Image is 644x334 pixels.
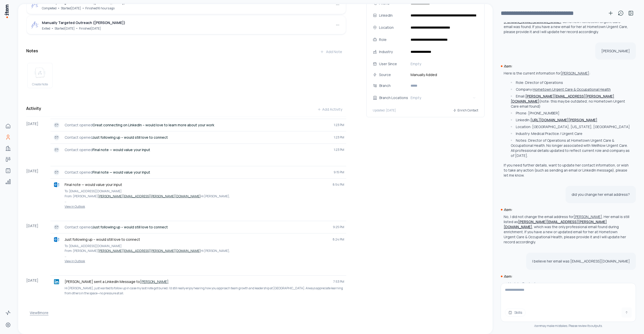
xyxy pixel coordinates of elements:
[51,26,53,31] span: •
[3,165,13,176] a: Agents
[79,26,101,31] span: Finished [DATE]
[509,87,630,92] li: Company:
[504,214,629,244] p: No, I did not change the email address for . Her email is still listed as , which was the only pr...
[55,26,75,31] span: Started [DATE]
[52,205,344,209] a: View in Outlook
[31,21,39,29] img: outbound
[616,8,626,18] button: View history
[65,182,329,187] p: Final note — would value your input
[93,123,214,127] strong: Great connecting on LinkedIn – would love to learn more about your work
[54,279,59,284] img: linkedin logo
[3,143,13,153] a: Companies
[333,225,344,229] span: 9:25 PM
[30,308,48,318] button: View8more
[501,324,636,328] div: may make mistakes. Please review its outputs.
[626,8,636,18] button: Toggle sidebar
[504,281,630,287] div: Update Contact
[504,14,607,24] a: [PERSON_NAME][EMAIL_ADDRESS][PERSON_NAME][DOMAIN_NAME]
[26,48,38,54] h3: Notes
[504,219,607,229] a: [PERSON_NAME][EMAIL_ADDRESS][PERSON_NAME][DOMAIN_NAME]
[505,308,526,317] button: Skills
[533,87,611,92] button: Hometown Urgent Care & Occupational Health
[93,135,168,140] strong: Just following up – would still love to connect
[54,182,59,187] img: outlook logo
[61,6,81,10] span: Started [DATE]
[32,82,48,86] span: Create Note
[65,237,329,242] p: Just following up – would still love to connect
[574,214,602,219] button: [PERSON_NAME]
[601,49,630,54] p: [PERSON_NAME]
[561,71,589,76] button: [PERSON_NAME]
[3,154,13,164] a: Deals
[532,259,630,264] p: I believe her email was [EMAIL_ADDRESS][DOMAIN_NAME]
[509,94,630,109] li: Email: (note: this may be outdated; no Hometown Urgent Care email found)
[509,80,630,85] li: Role: Director of Operations
[313,104,346,114] button: Add Activity
[334,170,344,174] span: 9:15 PM
[409,60,478,68] button: Empty
[3,320,13,330] a: Settings
[42,6,57,10] span: Completed
[379,95,412,101] div: Branch Locations
[504,163,630,178] p: If you need further details, want to update her contact information, or wish to take any action (...
[572,192,630,197] p: did you change her email address?
[509,138,630,158] li: Notes: Director of Operations at Hometown Urgent Care & Occupational Health. No longer associated...
[26,119,50,156] div: [DATE]
[65,189,344,199] p: To: [EMAIL_ADDRESS][DOMAIN_NAME] From: [PERSON_NAME] Hi [PERSON_NAME],
[379,13,407,18] div: LinkedIn
[379,25,407,30] div: Location
[42,26,50,31] span: Exited
[409,72,478,78] span: Manually Added
[504,274,512,279] i: item:
[379,49,407,55] div: Industry
[93,147,150,152] strong: Final note — would value your input
[65,286,344,296] p: Hi [PERSON_NAME], just wanted to follow up in case my last note got buried. I’d still really enjo...
[93,170,150,175] strong: Final note — would value your input
[379,37,407,42] div: Role
[3,132,13,142] a: People
[534,324,540,328] i: item
[379,61,407,67] div: User Since
[65,147,330,152] p: Contact opened
[504,207,512,212] i: item:
[316,47,346,57] button: Add Note
[65,279,329,284] p: [PERSON_NAME] sent a LinkedIn Message to
[334,123,344,127] span: 1:23 PM
[504,64,512,68] i: item:
[530,117,597,122] a: [URL][DOMAIN_NAME][PERSON_NAME]
[4,4,9,18] img: Item Brain Logo
[411,61,421,66] span: Empty
[504,14,630,34] p: Her current email remains , as no new Hometown Urgent Care email was found. If you have a new ema...
[31,1,39,9] img: outbound
[334,148,344,152] span: 1:23 PM
[333,237,344,242] span: 8:24 PM
[65,123,330,128] p: Contact opened
[65,135,330,140] p: Contact opened
[98,249,201,253] a: [PERSON_NAME][EMAIL_ADDRESS][PERSON_NAME][DOMAIN_NAME]
[85,6,115,10] span: Finished 16 hours ago
[334,135,344,139] span: 1:23 PM
[82,6,84,10] span: •
[509,124,630,129] li: Location: [GEOGRAPHIC_DATA], [US_STATE], [GEOGRAPHIC_DATA]
[514,310,522,315] span: Skills
[65,244,344,253] p: To: [EMAIL_ADDRESS][DOMAIN_NAME] From: [PERSON_NAME] Hi [PERSON_NAME],
[320,49,342,54] div: Add Note
[26,221,50,266] div: [DATE]
[93,225,168,229] strong: Just following up – would still love to connect
[26,275,50,298] div: [DATE]
[140,279,169,284] a: [PERSON_NAME]
[58,6,60,10] span: •
[511,94,614,104] a: [PERSON_NAME][EMAIL_ADDRESS][PERSON_NAME][DOMAIN_NAME]
[333,183,344,187] span: 8:54 PM
[42,20,125,26] div: Manually Targeted Outreach ([PERSON_NAME])
[3,121,13,131] a: Home
[373,108,396,112] p: Updated: [DATE]
[54,237,59,242] img: outlook logo
[504,71,590,76] p: Here is the current information for :
[65,170,330,175] p: Contact opened
[34,67,46,78] img: create note
[606,8,616,18] button: New conversation
[509,131,630,136] li: Industry: Medical Practice / Urgent Care
[379,83,412,88] div: Branch
[509,117,630,123] li: LinkedIn:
